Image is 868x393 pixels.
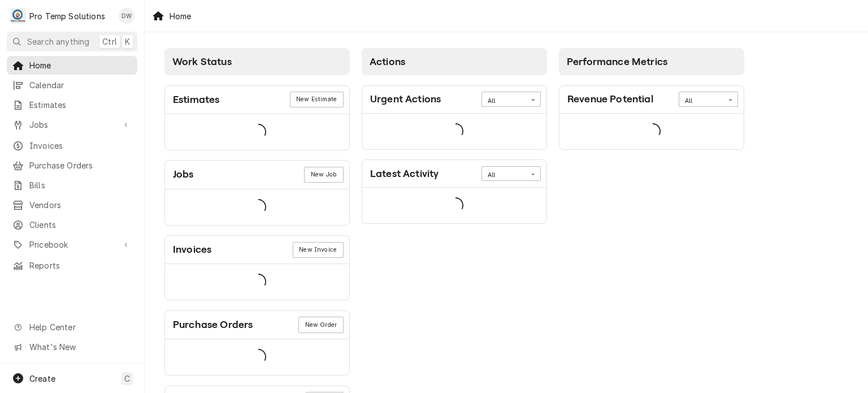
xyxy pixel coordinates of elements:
span: Loading... [250,195,266,219]
div: Card Data [165,189,349,225]
span: Help Center [29,321,131,333]
a: Purchase Orders [7,156,137,175]
span: What's New [29,341,131,353]
a: New Order [298,317,343,332]
span: Loading... [250,346,266,369]
span: Vendors [29,199,132,211]
span: Invoices [29,140,132,152]
div: Card Column Header [559,48,744,75]
a: New Job [304,167,343,183]
span: Loading... [250,270,266,294]
div: Card: Urgent Actions [362,85,547,150]
a: Go to Jobs [7,115,137,134]
div: Card Data [165,114,349,150]
span: Estimates [29,99,132,111]
span: K [125,36,130,47]
a: Invoices [7,136,137,155]
div: Dana Williams's Avatar [119,8,134,24]
a: Clients [7,215,137,234]
div: Card Data Filter Control [481,166,541,181]
div: Card Data Filter Control [481,92,541,106]
div: Card Title [370,92,441,107]
div: Card: Estimates [164,85,350,150]
div: Card: Revenue Potential [559,85,744,150]
div: Card Title [173,92,219,107]
span: Bills [29,179,132,191]
div: Card: Jobs [164,160,350,225]
a: Reports [7,256,137,275]
div: Card Header [362,86,546,114]
div: Card Link Button [298,317,343,332]
div: Card Header [165,236,349,264]
div: All [488,171,520,180]
a: Go to What's New [7,338,137,356]
div: Card Column Content [362,75,547,224]
a: New Invoice [293,242,344,258]
div: Card Data [362,114,546,149]
span: Loading... [250,120,266,144]
div: Card Title [370,166,439,182]
div: Card: Purchase Orders [164,310,350,375]
div: P [10,8,26,24]
a: New Estimate [290,92,344,107]
div: Card: Latest Activity [362,159,547,224]
span: Work Status [172,56,232,67]
div: Card Header [165,86,349,114]
span: Pricebook [29,239,115,251]
div: Pro Temp Solutions's Avatar [10,8,26,24]
a: Go to Pricebook [7,235,137,254]
span: Ctrl [102,36,117,47]
span: Search anything [27,36,89,47]
span: Loading... [448,194,463,218]
div: Card Column Content [559,75,744,194]
div: Card Data [559,114,744,149]
span: Loading... [645,119,661,143]
div: Card Column Header [164,48,350,75]
div: Card: Invoices [164,235,350,300]
span: Purchase Orders [29,159,132,171]
span: Reports [29,260,132,271]
div: DW [119,8,134,24]
button: Search anythingCtrlK [7,32,137,51]
span: Actions [370,56,405,67]
div: Card Header [362,160,546,188]
div: All [685,97,718,106]
div: Card Title [173,167,194,182]
div: Card Link Button [293,242,344,258]
span: Create [29,374,55,383]
div: Card Link Button [290,92,344,107]
div: Card Title [173,242,211,257]
span: Loading... [448,119,463,143]
a: Home [7,56,137,75]
span: Jobs [29,119,115,131]
div: Card Header [165,161,349,189]
div: Card Data [165,339,349,375]
div: Card Header [165,311,349,339]
a: Calendar [7,76,137,94]
a: Estimates [7,96,137,114]
div: Card Header [559,86,744,114]
span: C [124,373,130,385]
div: Card Column Header [362,48,547,75]
div: Pro Temp Solutions [29,10,105,22]
div: Card Data [362,188,546,223]
span: Calendar [29,79,132,91]
span: Clients [29,219,132,231]
div: Card Title [173,317,253,332]
div: Card Data [165,264,349,300]
div: Card Link Button [304,167,343,183]
div: Card Title [567,92,653,107]
a: Bills [7,176,137,195]
a: Go to Help Center [7,318,137,336]
div: All [488,97,520,106]
div: Card Data Filter Control [679,92,738,106]
span: Performance Metrics [567,56,667,67]
a: Vendors [7,196,137,214]
span: Home [29,59,132,71]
